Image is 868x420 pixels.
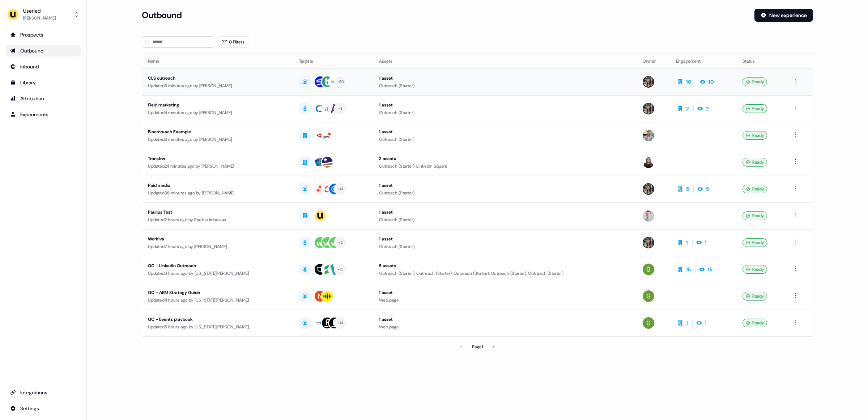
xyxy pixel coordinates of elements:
[6,61,81,72] a: Go to Inbound
[6,403,81,414] a: Go to integrations
[708,266,712,273] div: 15
[10,63,76,70] div: Inbound
[743,292,767,301] div: Ready
[379,136,631,143] div: Outreach (Starter)
[686,185,689,193] div: 5
[686,78,692,85] div: 10
[743,104,767,113] div: Ready
[148,75,288,82] div: CLS outreach
[379,235,631,243] div: 1 asset
[10,95,76,102] div: Attribution
[23,7,56,14] div: Userled
[379,316,631,323] div: 1 asset
[148,82,288,89] div: Updated 3 minutes ago by [PERSON_NAME]
[148,209,288,216] div: Paulius Test
[338,105,343,112] div: + 3
[10,79,76,86] div: Library
[338,320,344,326] div: + 14
[379,243,631,250] div: Outreach (Starter)
[706,185,709,193] div: 5
[10,47,76,54] div: Outbound
[379,270,631,277] div: Outreach (Starter), Outreach (Starter), Outreach (Starter), Outreach (Starter), Outreach (Starter)
[23,14,56,22] div: [PERSON_NAME]
[472,343,483,350] div: Page 1
[148,216,288,223] div: Updated 2 hours ago by Paulius Imbrasas
[379,82,631,89] div: Outreach (Starter)
[148,262,288,269] div: GC - Linkedin Outreach
[10,111,76,118] div: Experiments
[643,103,654,114] img: Charlotte
[743,265,767,274] div: Ready
[743,238,767,247] div: Ready
[379,209,631,216] div: 1 asset
[743,211,767,220] div: Ready
[643,183,654,195] img: Charlotte
[670,54,737,68] th: Engagement
[743,158,767,167] div: Ready
[148,109,288,116] div: Updated 4 minutes ago by [PERSON_NAME]
[643,237,654,248] img: Charlotte
[743,319,767,327] div: Ready
[6,45,81,56] a: Go to outbound experience
[148,155,288,162] div: Transfrvr
[148,243,288,250] div: Updated 2 hours ago by [PERSON_NAME]
[379,109,631,116] div: Outreach (Starter)
[339,239,343,246] div: + 2
[10,405,76,412] div: Settings
[379,128,631,135] div: 1 asset
[337,266,344,273] div: + 73
[379,189,631,197] div: Outreach (Starter)
[148,289,288,296] div: GC - ABM Strategy Guide
[686,239,688,246] div: 1
[643,210,654,222] img: Paulius
[737,54,786,68] th: Status
[6,387,81,398] a: Go to integrations
[379,75,631,82] div: 1 asset
[379,216,631,223] div: Outreach (Starter)
[379,262,631,269] div: 5 assets
[10,389,76,396] div: Integrations
[379,289,631,296] div: 1 asset
[743,185,767,193] div: Ready
[148,163,288,170] div: Updated 24 minutes ago by [PERSON_NAME]
[686,105,689,112] div: 2
[148,182,288,189] div: Paid media
[379,163,631,170] div: Outreach (Starter), LinkedIn Square
[6,93,81,104] a: Go to attribution
[709,78,714,85] div: 10
[142,54,293,68] th: Name
[148,316,288,323] div: GC - Events playbook
[643,290,654,302] img: Georgia
[643,264,654,275] img: Georgia
[379,182,631,189] div: 1 asset
[643,317,654,329] img: Georgia
[637,54,670,68] th: Owner
[148,297,288,304] div: Updated 4 hours ago by [US_STATE][PERSON_NAME]
[379,323,631,331] div: Web page
[373,54,637,68] th: Assets
[643,156,654,168] img: Geneviève
[643,76,654,88] img: Charlotte
[705,319,707,327] div: 1
[743,131,767,140] div: Ready
[705,239,707,246] div: 1
[643,130,654,141] img: Oliver
[337,79,344,85] div: + 50
[743,77,767,86] div: Ready
[148,101,288,109] div: Field marketing
[6,109,81,120] a: Go to experiments
[148,189,288,197] div: Updated 36 minutes ago by [PERSON_NAME]
[379,101,631,109] div: 1 asset
[379,297,631,304] div: Web page
[148,128,288,135] div: Bloomreach Example
[686,266,691,273] div: 15
[142,10,182,21] h3: Outbound
[6,6,81,23] button: Userled[PERSON_NAME]
[754,9,813,22] button: New experience
[6,29,81,41] a: Go to prospects
[148,323,288,331] div: Updated 5 hours ago by [US_STATE][PERSON_NAME]
[706,105,709,112] div: 2
[10,31,76,38] div: Prospects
